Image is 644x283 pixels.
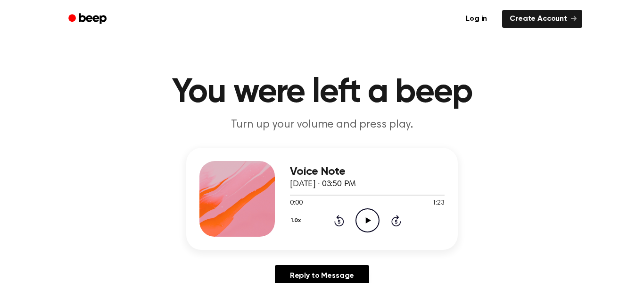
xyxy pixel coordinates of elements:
a: Create Account [502,10,582,28]
a: Beep [62,10,115,28]
span: 1:23 [432,198,445,208]
span: 0:00 [290,198,302,208]
h3: Voice Note [290,165,445,178]
h1: You were left a beep [81,76,563,110]
p: Turn up your volume and press play. [141,117,503,133]
button: 1.0x [290,213,304,229]
span: [DATE] · 03:50 PM [290,180,356,189]
a: Log in [456,8,496,30]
